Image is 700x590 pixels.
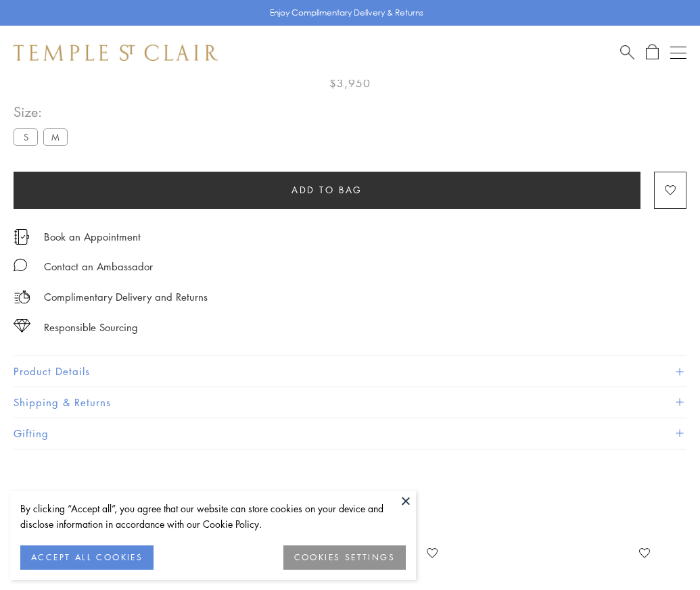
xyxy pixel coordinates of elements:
p: Complimentary Delivery and Returns [44,289,208,305]
div: Contact an Ambassador [44,258,153,275]
img: Temple St. Clair [14,45,218,61]
img: icon_appointment.svg [14,229,30,245]
span: Size: [14,101,73,123]
button: Open navigation [670,45,686,61]
img: MessageIcon-01_2.svg [14,258,27,272]
button: Gifting [14,418,686,449]
button: Shipping & Returns [14,387,686,418]
label: S [14,128,38,145]
button: COOKIES SETTINGS [283,545,406,570]
div: Responsible Sourcing [44,319,138,336]
button: ACCEPT ALL COOKIES [20,545,154,570]
button: Product Details [14,356,686,387]
span: Add to bag [291,182,363,197]
a: Open Shopping Bag [646,44,659,61]
a: Search [620,44,634,61]
img: icon_delivery.svg [14,289,30,305]
span: $3,950 [329,74,371,92]
div: By clicking “Accept all”, you agree that our website can store cookies on your device and disclos... [20,501,406,532]
p: Enjoy Complimentary Delivery & Returns [270,6,423,20]
label: M [43,128,68,145]
a: Book an Appointment [44,229,141,244]
button: Add to bag [14,172,640,209]
img: icon_sourcing.svg [14,319,30,333]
